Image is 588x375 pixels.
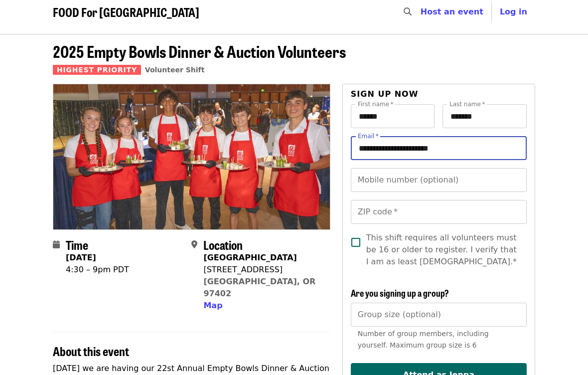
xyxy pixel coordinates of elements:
strong: [DATE] [66,253,96,262]
a: [GEOGRAPHIC_DATA], OR 97402 [203,277,315,298]
input: ZIP code [351,200,527,224]
div: [STREET_ADDRESS] [203,264,322,276]
span: Are you signing up a group? [351,286,449,299]
span: FOOD For [GEOGRAPHIC_DATA] [53,3,199,20]
button: Map [203,300,222,312]
span: Number of group members, including yourself. Maximum group size is 6 [358,330,489,349]
label: Email [358,133,379,139]
span: This shift requires all volunteers must be 16 or older to register. I verify that I am as least [... [366,232,519,268]
img: 2025 Empty Bowls Dinner & Auction Volunteers organized by FOOD For Lane County [53,84,330,229]
a: Volunteer Shift [145,66,205,74]
i: calendar icon [53,240,60,249]
label: Last name [449,101,485,107]
input: Mobile number (optional) [351,168,527,192]
input: Email [351,136,527,160]
span: Location [203,236,243,253]
a: FOOD For [GEOGRAPHIC_DATA] [53,5,199,19]
input: Last name [442,104,527,128]
i: search icon [404,7,412,16]
input: First name [351,104,435,128]
label: First name [358,101,394,107]
span: 2025 Empty Bowls Dinner & Auction Volunteers [53,39,346,63]
span: Highest Priority [53,65,141,75]
span: Time [66,236,88,253]
i: map-marker-alt icon [191,240,197,249]
div: 4:30 – 9pm PDT [66,264,129,276]
a: Host an event [421,7,483,16]
input: [object Object] [351,303,527,327]
span: Log in [500,7,527,16]
strong: [GEOGRAPHIC_DATA] [203,253,296,262]
span: Map [203,301,222,310]
span: About this event [53,342,129,360]
button: Log in [492,2,535,22]
span: Sign up now [351,89,419,99]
